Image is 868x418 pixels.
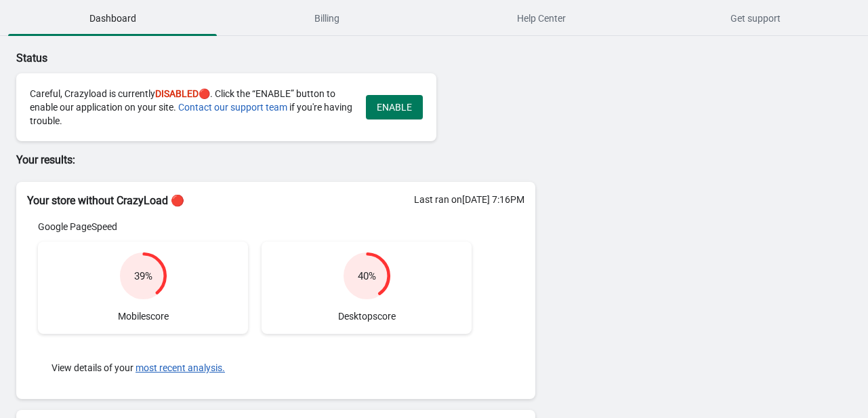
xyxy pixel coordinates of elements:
span: Get support [651,6,860,31]
span: Billing [222,6,431,31]
p: Your results: [16,152,535,168]
h2: Your store without CrazyLoad 🔴 [27,193,524,209]
div: Last ran on [DATE] 7:16PM [414,193,524,206]
a: Contact our support team [178,102,287,113]
div: View details of your [38,347,472,388]
span: ENABLE [377,102,412,113]
button: ENABLE [366,95,423,119]
div: Careful, Crazyload is currently 🔴. Click the “ENABLE” button to enable our application on your si... [30,87,352,128]
p: Status [16,50,535,66]
button: most recent analysis. [136,362,225,373]
div: Desktop score [262,242,472,334]
div: Mobile score [38,242,248,334]
div: 39 % [134,269,152,283]
button: Dashboard [5,1,220,36]
div: 40 % [358,269,376,283]
span: DISABLED [155,88,199,99]
span: Dashboard [8,6,217,31]
span: Help Center [437,6,646,31]
div: Google PageSpeed [38,220,472,233]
